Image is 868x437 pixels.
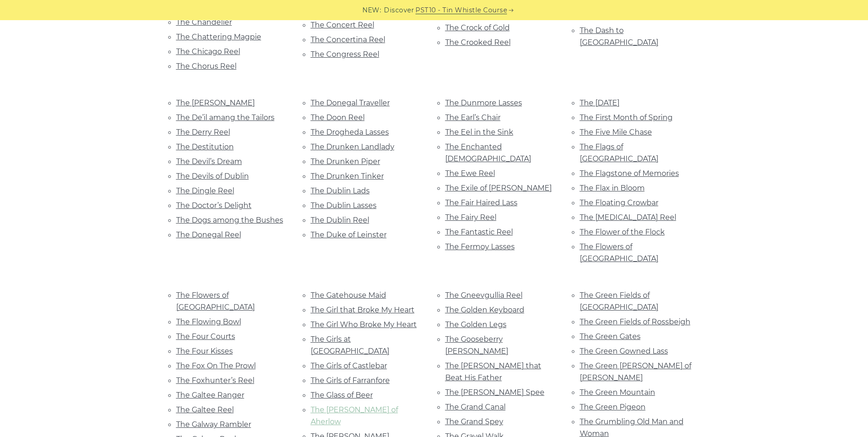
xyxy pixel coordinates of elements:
a: The Concertina Reel [311,35,385,44]
a: The Chandelier [176,18,232,27]
a: The Girls at [GEOGRAPHIC_DATA] [311,335,389,355]
a: The Four Courts [176,332,235,341]
a: The Fairy Reel [445,213,496,222]
a: The Fermoy Lasses [445,242,515,251]
a: The Foxhunter’s Reel [176,376,254,385]
a: The Green Gowned Lass [580,347,668,355]
a: The Gatehouse Maid [311,291,386,300]
a: The Concert Reel [311,21,374,29]
a: The Galway Rambler [176,420,251,429]
a: The Doctor’s Delight [176,201,252,210]
a: The Enchanted [DEMOGRAPHIC_DATA] [445,142,531,163]
a: The Flagstone of Memories [580,169,679,178]
a: The Flowing Bowl [176,317,241,326]
a: The Green Fields of [GEOGRAPHIC_DATA] [580,291,658,311]
a: The Flowers of [GEOGRAPHIC_DATA] [176,291,255,311]
a: The Gooseberry [PERSON_NAME] [445,335,508,355]
a: The Congress Reel [311,50,379,59]
a: The Devil’s Dream [176,157,242,166]
a: The Dublin Reel [311,216,369,224]
a: The Grand Spey [445,417,503,426]
a: The Girl that Broke My Heart [311,306,415,314]
a: The Devils of Dublin [176,172,249,180]
a: The [PERSON_NAME] Spee [445,388,545,397]
a: The Ewe Reel [445,169,495,178]
span: Discover [384,5,414,16]
a: The Golden Legs [445,320,507,329]
a: The Fantastic Reel [445,228,513,236]
a: The Exile of [PERSON_NAME] [445,184,552,192]
a: The First Month of Spring [580,113,673,122]
a: The Green [PERSON_NAME] of [PERSON_NAME] [580,361,691,382]
a: The Golden Keyboard [445,306,524,314]
a: The [MEDICAL_DATA] Reel [580,213,676,222]
span: NEW: [362,5,381,16]
a: The Chicago Reel [176,47,240,56]
a: The Drunken Landlady [311,142,394,151]
a: The Crock of Gold [445,23,510,32]
a: The Dublin Lads [311,186,370,195]
a: The Duke of Leinster [311,230,387,239]
a: The Dunmore Lasses [445,98,522,107]
a: The Chattering Magpie [176,33,261,41]
a: The Drunken Piper [311,157,380,166]
a: The Grand Canal [445,403,506,411]
a: The Fox On The Prowl [176,361,256,370]
a: The Flags of [GEOGRAPHIC_DATA] [580,142,658,163]
a: The Galtee Ranger [176,391,244,399]
a: The Donegal Traveller [311,98,390,107]
a: The Dogs among the Bushes [176,216,283,224]
a: The Glass of Beer [311,391,373,399]
a: The Gneevgullia Reel [445,291,523,300]
a: The Girls of Farranfore [311,376,390,385]
a: The Drogheda Lasses [311,128,389,137]
a: The [PERSON_NAME] that Beat His Father [445,361,541,382]
a: The Green Mountain [580,388,655,397]
a: The Derry Reel [176,128,230,137]
a: The Drunken Tinker [311,172,384,180]
a: The [PERSON_NAME] [176,98,255,107]
a: The Destitution [176,142,234,151]
a: The Girl Who Broke My Heart [311,320,417,329]
a: The Crooked Reel [445,38,511,47]
a: The Dublin Lasses [311,201,377,210]
a: The Flowers of [GEOGRAPHIC_DATA] [580,242,658,263]
a: The De’il amang the Tailors [176,113,275,122]
a: The [PERSON_NAME] of Aherlow [311,405,398,426]
a: The Flower of the Flock [580,228,665,236]
a: The Green Gates [580,332,641,341]
a: The Four Kisses [176,347,233,355]
a: The Green Fields of Rossbeigh [580,317,690,326]
a: The [DATE] [580,98,620,107]
a: The Chorus Reel [176,62,237,71]
a: The Galtee Reel [176,405,234,414]
a: The Dingle Reel [176,186,234,195]
a: The Floating Crowbar [580,198,658,207]
a: The Donegal Reel [176,230,241,239]
a: PST10 - Tin Whistle Course [415,5,507,16]
a: The Fair Haired Lass [445,198,518,207]
a: The Doon Reel [311,113,365,122]
a: The Eel in the Sink [445,128,513,137]
a: The Girls of Castlebar [311,361,387,370]
a: The Earl’s Chair [445,113,501,122]
a: The Dash to [GEOGRAPHIC_DATA] [580,26,658,47]
a: The Five Mile Chase [580,128,652,137]
a: The Flax in Bloom [580,184,645,192]
a: The Green Pigeon [580,403,646,411]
